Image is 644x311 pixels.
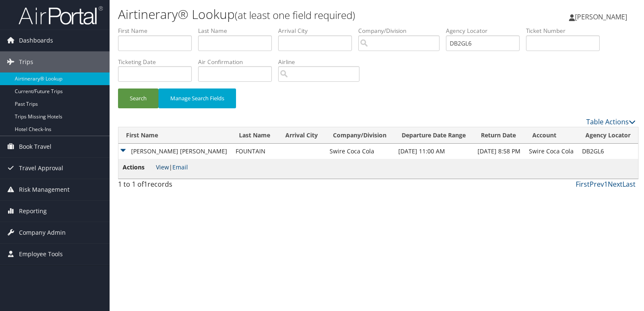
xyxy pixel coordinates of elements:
label: Airline [278,58,366,66]
span: Trips [19,51,33,72]
span: | [156,163,188,171]
td: Swire Coca Cola [325,144,394,159]
label: First Name [118,27,198,35]
label: Arrival City [278,27,358,35]
span: Employee Tools [19,244,63,265]
span: 1 [144,180,148,189]
span: Travel Approval [19,158,63,179]
label: Last Name [198,27,278,35]
a: Next [608,180,623,189]
th: Account: activate to sort column ascending [525,127,578,144]
button: Manage Search Fields [158,88,236,108]
a: Prev [590,180,604,189]
span: Company Admin [19,222,66,243]
a: Email [172,163,188,171]
th: Arrival City: activate to sort column ascending [278,127,325,144]
a: Last [623,180,636,189]
td: [DATE] 8:58 PM [473,144,525,159]
small: (at least one field required) [235,8,355,22]
th: First Name: activate to sort column descending [118,127,231,144]
td: [PERSON_NAME] [PERSON_NAME] [118,144,231,159]
button: Search [118,88,158,108]
span: Book Travel [19,136,51,157]
span: Dashboards [19,30,53,51]
div: 1 to 1 of records [118,179,238,193]
a: [PERSON_NAME] [569,4,636,29]
th: Company/Division [325,127,394,144]
a: 1 [604,180,608,189]
label: Ticket Number [526,27,606,35]
a: View [156,163,169,171]
td: FOUNTAIN [231,144,278,159]
th: Agency Locator: activate to sort column ascending [578,127,638,144]
label: Company/Division [358,27,446,35]
th: Return Date: activate to sort column ascending [473,127,525,144]
img: airportal-logo.png [19,5,103,25]
td: DB2GL6 [578,144,638,159]
h1: Airtinerary® Lookup [118,5,463,23]
span: Reporting [19,201,47,222]
label: Air Confirmation [198,58,278,66]
th: Departure Date Range: activate to sort column ascending [394,127,473,144]
span: [PERSON_NAME] [575,12,627,21]
label: Agency Locator [446,27,526,35]
th: Last Name: activate to sort column ascending [231,127,278,144]
td: [DATE] 11:00 AM [394,144,473,159]
label: Ticketing Date [118,58,198,66]
span: Actions [123,163,154,172]
a: Table Actions [586,117,636,126]
td: Swire Coca Cola [525,144,578,159]
span: Risk Management [19,179,70,200]
a: First [576,180,590,189]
